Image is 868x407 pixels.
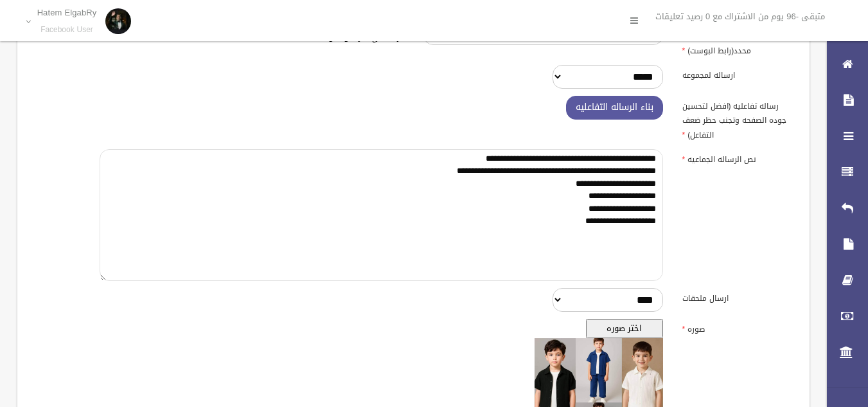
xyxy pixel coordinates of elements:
p: Hatem ElgabRy [37,8,97,17]
label: نص الرساله الجماعيه [673,149,802,167]
label: صوره [673,319,802,337]
label: رساله تفاعليه (افضل لتحسين جوده الصفحه وتجنب حظر ضعف التفاعل) [673,96,802,142]
button: اختر صوره [586,319,663,338]
label: ارساله لمجموعه [673,65,802,83]
small: Facebook User [37,25,97,35]
label: ارسال ملحقات [673,288,802,306]
button: بناء الرساله التفاعليه [566,96,663,120]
